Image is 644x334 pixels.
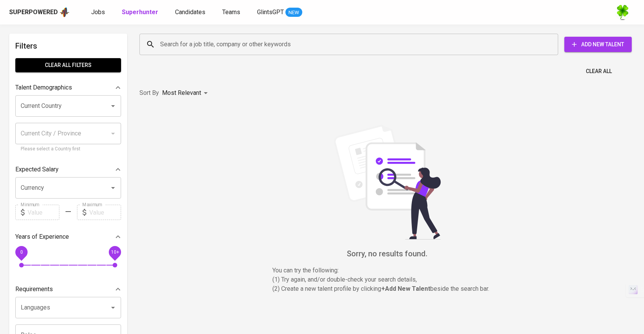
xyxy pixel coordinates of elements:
[272,284,502,293] p: (2) Create a new talent profile by clicking beside the search bar.
[175,8,205,16] span: Candidates
[175,8,207,17] a: Candidates
[257,8,284,16] span: GlintsGPT
[257,8,302,17] a: GlintsGPT NEW
[122,8,158,16] b: Superhunter
[586,67,612,76] span: Clear All
[9,8,58,17] div: Superpowered
[108,302,118,313] button: Open
[15,232,69,241] p: Years of Experience
[28,205,59,220] input: Value
[122,8,160,17] a: Superhunter
[272,266,502,275] p: You can try the following :
[20,249,23,255] span: 0
[139,88,159,98] p: Sort By
[59,7,70,18] img: app logo
[583,64,615,78] button: Clear All
[111,249,119,255] span: 10+
[21,145,116,153] p: Please select a Country first
[15,165,59,174] p: Expected Salary
[15,285,53,294] p: Requirements
[15,282,121,297] div: Requirements
[381,285,430,292] b: + Add New Talent
[330,125,445,240] img: file_searching.svg
[21,60,115,70] span: Clear All filters
[162,88,201,98] p: Most Relevant
[222,8,242,17] a: Teams
[570,40,626,49] span: Add New Talent
[139,248,635,260] h6: Sorry, no results found.
[222,8,240,16] span: Teams
[15,58,121,72] button: Clear All filters
[15,40,121,52] h6: Filters
[272,275,502,284] p: (1) Try again, and/or double-check your search details,
[9,7,70,18] a: Superpoweredapp logo
[91,8,107,17] a: Jobs
[89,205,121,220] input: Value
[108,182,118,193] button: Open
[15,229,121,244] div: Years of Experience
[15,83,72,92] p: Talent Demographics
[15,80,121,95] div: Talent Demographics
[285,9,302,16] span: NEW
[162,86,210,100] div: Most Relevant
[15,162,121,177] div: Expected Salary
[108,101,118,111] button: Open
[91,8,105,16] span: Jobs
[564,37,632,52] button: Add New Talent
[615,5,630,20] img: f9493b8c-82b8-4f41-8722-f5d69bb1b761.jpg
